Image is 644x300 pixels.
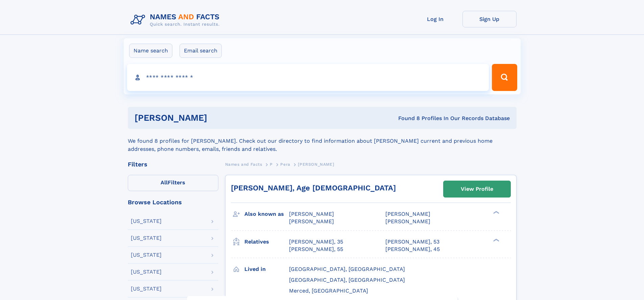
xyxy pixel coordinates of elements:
[298,162,334,167] span: [PERSON_NAME]
[135,114,303,122] h1: [PERSON_NAME]
[289,246,343,253] a: [PERSON_NAME], 55
[385,218,430,225] span: [PERSON_NAME]
[127,64,489,91] input: search input
[231,184,396,192] a: [PERSON_NAME], Age [DEMOGRAPHIC_DATA]
[131,252,162,258] div: [US_STATE]
[385,211,430,217] span: [PERSON_NAME]
[244,263,289,275] h3: Lived in
[129,44,172,58] label: Name search
[385,238,439,246] a: [PERSON_NAME], 53
[128,199,218,205] div: Browse Locations
[492,210,500,215] div: ❯
[408,11,462,27] a: Log In
[289,287,368,294] span: Merced, [GEOGRAPHIC_DATA]
[289,211,334,217] span: [PERSON_NAME]
[270,162,273,167] span: P
[244,208,289,220] h3: Also known as
[289,266,405,272] span: [GEOGRAPHIC_DATA], [GEOGRAPHIC_DATA]
[462,11,517,27] a: Sign Up
[128,175,218,191] label: Filters
[492,64,517,91] button: Search Button
[444,181,510,197] a: View Profile
[131,218,162,224] div: [US_STATE]
[385,246,440,253] a: [PERSON_NAME], 45
[289,238,343,246] a: [PERSON_NAME], 35
[492,238,500,242] div: ❯
[128,161,218,167] div: Filters
[161,179,168,186] span: All
[225,160,262,168] a: Names and Facts
[303,115,510,122] div: Found 8 Profiles In Our Records Database
[131,269,162,275] div: [US_STATE]
[131,235,162,241] div: [US_STATE]
[461,181,493,197] div: View Profile
[280,162,290,167] span: Pera
[270,160,273,168] a: P
[289,218,334,225] span: [PERSON_NAME]
[131,286,162,292] div: [US_STATE]
[128,129,517,153] div: We found 8 profiles for [PERSON_NAME]. Check out our directory to find information about [PERSON_...
[128,11,225,29] img: Logo Names and Facts
[180,44,222,58] label: Email search
[280,160,290,168] a: Pera
[289,277,405,283] span: [GEOGRAPHIC_DATA], [GEOGRAPHIC_DATA]
[244,236,289,248] h3: Relatives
